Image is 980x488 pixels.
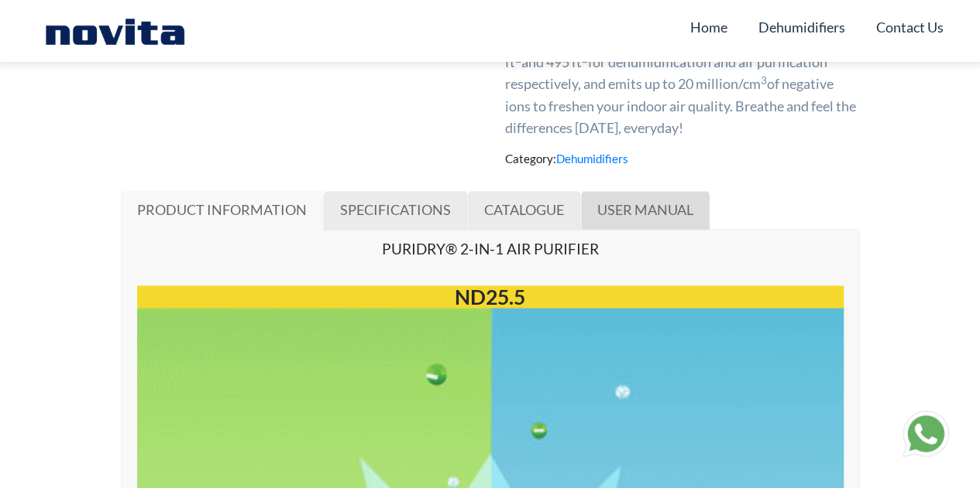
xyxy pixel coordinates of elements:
[515,53,521,65] sup: 2
[505,152,628,166] span: Category:
[37,15,193,46] img: Novita
[484,201,564,218] span: CATALOGUE
[324,191,467,230] a: SPECIFICATIONS
[121,191,323,230] a: PRODUCT INFORMATION
[690,12,727,42] a: Home
[876,12,944,42] a: Contact Us
[137,201,307,218] span: PRODUCT INFORMATION
[468,191,580,230] a: CATALOGUE
[761,74,767,87] sup: 3
[582,53,588,65] sup: 2
[382,240,599,258] span: PURIDRY® 2-IN-1 AIR PURIFIER
[597,201,693,218] span: USER MANUAL
[758,12,845,42] a: Dehumidifiers
[340,201,451,218] span: SPECIFICATIONS
[556,152,628,166] a: Dehumidifiers
[581,191,710,230] a: USER MANUAL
